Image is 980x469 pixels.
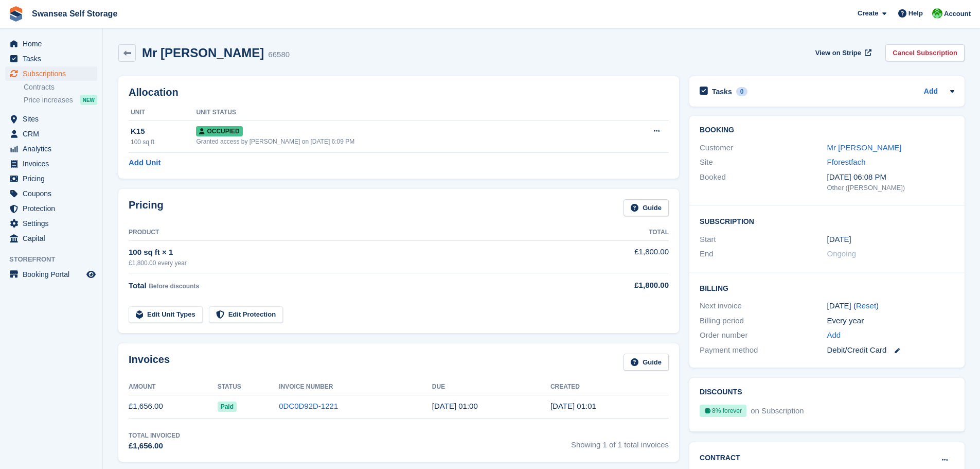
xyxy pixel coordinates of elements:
a: Reset [856,301,876,310]
span: Before discounts [149,283,199,290]
span: Coupons [23,186,84,201]
div: 100 sq ft × 1 [129,247,571,258]
a: Guide [623,199,669,216]
h2: Mr [PERSON_NAME] [142,46,264,60]
th: Product [129,224,571,241]
h2: Billing [700,283,954,293]
div: Billing period [700,315,827,327]
td: £1,656.00 [129,395,218,418]
h2: Invoices [129,354,170,371]
span: Help [908,8,923,19]
a: menu [5,216,97,231]
span: Subscriptions [23,66,84,81]
div: Start [700,234,827,246]
span: on Subscription [749,406,804,415]
div: Other ([PERSON_NAME]) [827,183,954,193]
th: Unit Status [196,105,612,121]
a: menu [5,127,97,141]
div: Granted access by [PERSON_NAME] on [DATE] 6:09 PM [196,137,612,146]
a: menu [5,267,97,282]
a: menu [5,37,97,51]
span: Analytics [23,142,84,156]
span: Tasks [23,51,84,66]
a: Cancel Subscription [885,44,965,61]
a: menu [5,186,97,201]
a: 0DC0D92D-1221 [279,402,338,410]
span: Settings [23,216,84,231]
a: Add [827,329,841,341]
div: Every year [827,315,954,327]
div: £1,800.00 [571,280,669,291]
span: Occupied [196,126,242,136]
div: Next invoice [700,300,827,312]
div: 8% forever [700,405,746,417]
span: Price increases [24,95,73,105]
div: 0 [736,87,748,96]
a: View on Stripe [811,44,874,61]
h2: Allocation [129,86,669,98]
div: Customer [700,142,827,154]
a: menu [5,142,97,156]
th: Created [550,379,669,395]
span: Create [858,8,878,19]
h2: Tasks [712,87,732,96]
span: Showing 1 of 1 total invoices [571,431,669,452]
td: £1,800.00 [571,240,669,273]
time: 2025-07-17 00:01:00 UTC [550,402,596,410]
a: Fforestfach [827,158,866,166]
a: menu [5,112,97,126]
div: £1,656.00 [129,440,180,452]
h2: Pricing [129,199,164,216]
span: Sites [23,112,84,126]
a: Contracts [24,82,97,92]
a: Swansea Self Storage [28,5,121,22]
span: Paid [218,402,237,412]
a: menu [5,51,97,66]
a: Price increases NEW [24,94,97,106]
th: Total [571,224,669,241]
a: menu [5,66,97,81]
div: £1,800.00 every year [129,258,571,268]
div: Total Invoiced [129,431,180,440]
th: Amount [129,379,218,395]
div: [DATE] 06:08 PM [827,171,954,183]
div: Debit/Credit Card [827,344,954,356]
div: 66580 [268,49,290,61]
span: Capital [23,231,84,246]
div: K15 [131,126,196,137]
a: Preview store [85,268,97,281]
a: Add [924,86,938,98]
span: Storefront [9,254,102,265]
div: Order number [700,329,827,341]
span: Ongoing [827,249,857,258]
span: View on Stripe [815,48,861,58]
a: Mr [PERSON_NAME] [827,143,902,152]
a: Edit Unit Types [129,306,203,323]
span: Booking Portal [23,267,84,282]
h2: Discounts [700,388,954,396]
a: Guide [623,354,669,371]
span: Invoices [23,157,84,171]
span: Protection [23,201,84,216]
div: NEW [80,95,97,105]
span: CRM [23,127,84,141]
div: End [700,248,827,260]
span: Pricing [23,171,84,186]
div: 100 sq ft [131,137,196,147]
time: 2025-07-17 00:00:00 UTC [827,234,851,246]
th: Status [218,379,279,395]
a: menu [5,201,97,216]
th: Invoice Number [279,379,432,395]
span: Account [944,9,971,19]
a: menu [5,157,97,171]
h2: Booking [700,126,954,134]
a: Add Unit [129,157,161,169]
div: Booked [700,171,827,193]
h2: Contract [700,453,740,463]
div: [DATE] ( ) [827,300,954,312]
a: Edit Protection [209,306,283,323]
div: Payment method [700,344,827,356]
th: Unit [129,105,196,121]
div: Site [700,157,827,168]
span: Home [23,37,84,51]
